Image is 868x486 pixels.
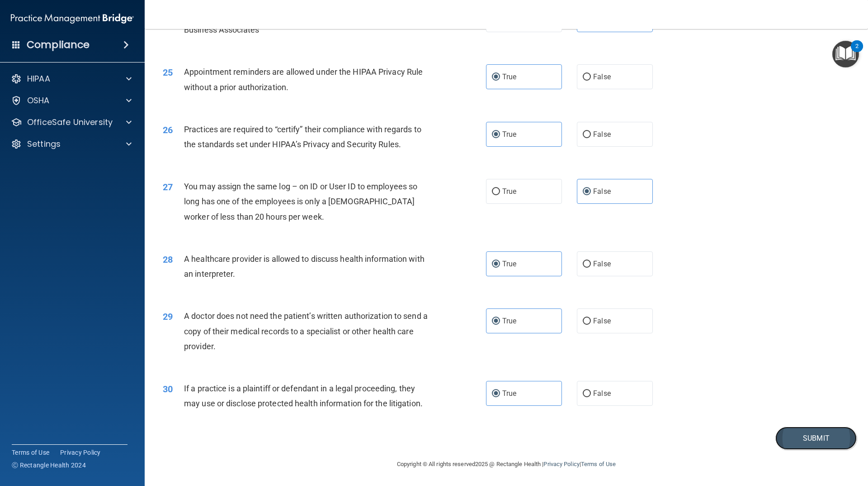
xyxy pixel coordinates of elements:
input: False [583,188,591,195]
span: You may assign the same log – on ID or User ID to employees so long has one of the employees is o... [184,182,417,221]
span: 30 [163,384,173,395]
p: OfficeSafe University [27,117,113,128]
button: Submit [775,427,857,450]
span: Practices are required to “certify” their compliance with regards to the standards set under HIPA... [184,125,421,149]
span: 27 [163,182,173,192]
a: Terms of Use [581,461,616,467]
h4: Compliance [27,38,90,51]
span: True [502,72,516,81]
input: True [492,318,500,325]
iframe: Drift Widget Chat Controller [823,423,857,458]
p: Settings [27,139,61,149]
input: False [583,318,591,325]
span: True [502,317,516,325]
span: Ⓒ Rectangle Health 2024 [12,461,86,470]
button: Open Resource Center, 2 new notifications [832,41,859,67]
input: False [583,74,591,81]
span: 29 [163,311,173,322]
span: 25 [163,67,173,78]
span: False [593,389,611,398]
span: True [502,260,516,268]
span: False [593,130,611,139]
input: True [492,390,500,397]
span: 26 [163,125,173,135]
input: True [492,261,500,268]
input: True [492,74,500,81]
span: False [593,187,611,196]
a: Privacy Policy [543,461,579,467]
input: True [492,131,500,138]
div: Copyright © All rights reserved 2025 @ Rectangle Health | | [341,450,671,479]
input: False [583,131,591,138]
span: A doctor does not need the patient’s written authorization to send a copy of their medical record... [184,311,428,351]
a: Terms of Use [12,448,49,457]
img: PMB logo [11,10,134,28]
span: False [593,260,611,268]
a: Settings [11,139,132,149]
div: 2 [855,46,859,58]
span: If a practice is a plaintiff or defendant in a legal proceeding, they may use or disclose protect... [184,384,423,408]
input: False [583,261,591,268]
a: Privacy Policy [60,448,101,457]
span: True [502,130,516,139]
span: False [593,317,611,325]
input: True [492,188,500,195]
span: True [502,187,516,196]
input: False [583,390,591,397]
p: OSHA [27,95,50,106]
span: Appointment reminders are allowed under the HIPAA Privacy Rule without a prior authorization. [184,67,423,91]
a: OSHA [11,95,132,106]
a: OfficeSafe University [11,117,132,128]
span: 28 [163,254,173,265]
a: HIPAA [11,73,132,84]
span: A healthcare provider is allowed to discuss health information with an interpreter. [184,254,425,279]
p: HIPAA [27,73,50,84]
span: False [593,72,611,81]
span: True [502,389,516,398]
